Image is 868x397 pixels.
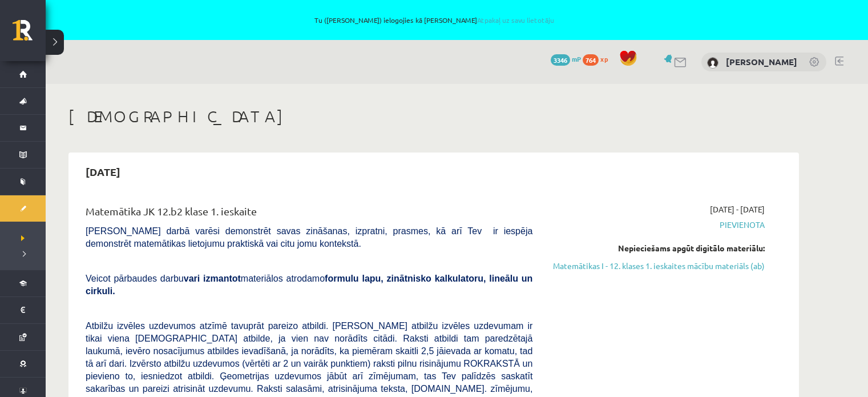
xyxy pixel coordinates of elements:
a: 764 xp [583,54,613,63]
a: Matemātikas I - 12. klases 1. ieskaites mācību materiāls (ab) [550,260,765,272]
span: Veicot pārbaudes darbu materiālos atrodamo [86,274,532,296]
span: Pievienota [550,219,765,231]
a: 3346 mP [551,54,581,63]
span: xp [600,54,608,63]
span: [PERSON_NAME] darbā varēsi demonstrēt savas zināšanas, izpratni, prasmes, kā arī Tev ir iespēja d... [86,226,532,248]
span: mP [572,54,581,63]
a: Atpakaļ uz savu lietotāju [477,15,554,25]
b: formulu lapu, zinātnisko kalkulatoru, lineālu un cirkuli. [86,274,532,296]
span: Tu ([PERSON_NAME]) ielogojies kā [PERSON_NAME] [87,17,781,23]
span: [DATE] - [DATE] [710,203,765,215]
span: 764 [583,54,599,66]
span: 3346 [551,54,570,66]
div: Matemātika JK 12.b2 klase 1. ieskaite [86,203,532,224]
div: Nepieciešams apgūt digitālo materiālu: [550,242,765,254]
img: Amanda Lorberga [707,57,718,69]
a: [PERSON_NAME] [726,56,797,67]
h2: [DATE] [74,158,132,185]
b: vari izmantot [184,274,241,283]
h1: [DEMOGRAPHIC_DATA] [68,107,799,126]
a: Rīgas 1. Tālmācības vidusskola [13,20,46,49]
